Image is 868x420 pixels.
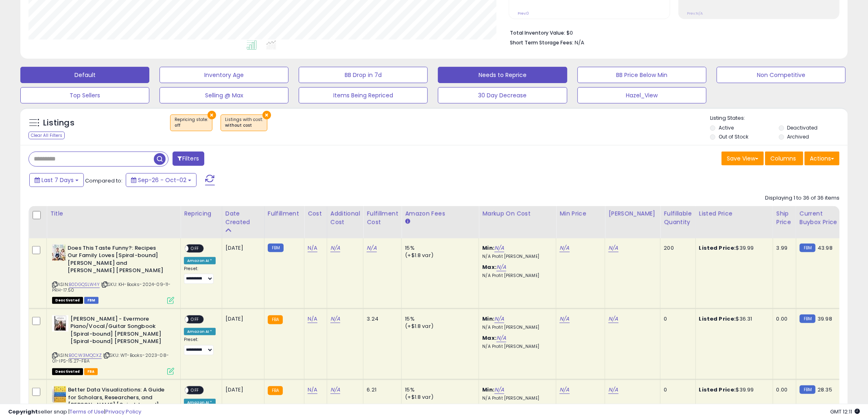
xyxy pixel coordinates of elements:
div: Date Created [225,209,261,226]
div: seller snap | | [8,408,141,416]
img: 41KWbu7FGLL._SL40_.jpg [52,315,68,332]
a: Privacy Policy [105,408,141,416]
b: Min: [482,386,494,394]
button: Filters [173,152,204,166]
a: N/A [330,386,340,394]
span: 43.98 [818,244,833,252]
div: $39.99 [699,244,767,252]
b: Listed Price: [699,315,736,323]
div: $39.99 [699,386,767,394]
a: N/A [308,244,317,252]
span: All listings that are unavailable for purchase on Amazon for any reason other than out-of-stock [52,368,83,375]
div: 0 [664,386,689,394]
small: FBA [268,386,283,395]
span: | SKU: WT-Books-2023-08-01-IPS-15.27-FBA [52,352,169,364]
a: N/A [496,334,506,342]
b: Total Inventory Value: [510,29,565,36]
button: Top Sellers [20,87,149,103]
b: Does This Taste Funny?: Recipes Our Family Loves [Spiral-bound] [PERSON_NAME] and [PERSON_NAME] [... [68,244,166,277]
div: 0 [664,315,689,323]
b: Better Data Visualizations: A Guide for Scholars, Researchers, and [PERSON_NAME] [Spiral-bound] u... [68,386,167,418]
div: Fulfillable Quantity [664,209,692,226]
div: ASIN: [52,244,174,303]
button: BB Price Below Min [577,67,706,83]
div: Title [50,209,177,218]
div: 15% [405,244,472,252]
div: Current Buybox Price [800,209,842,226]
div: ASIN: [52,315,174,374]
p: N/A Profit [PERSON_NAME] [482,344,550,350]
a: N/A [496,263,506,271]
img: 51nRTO3pJ6L._SL40_.jpg [52,244,66,261]
button: 30 Day Decrease [438,87,567,103]
div: Amazon AI * [184,257,216,264]
a: N/A [494,244,504,252]
b: Short Term Storage Fees: [510,39,573,46]
small: FBA [268,315,283,324]
div: Amazon Fees [405,209,475,218]
button: BB Drop in 7d [299,67,428,83]
li: $0 [510,27,833,37]
p: N/A Profit [PERSON_NAME] [482,396,550,401]
div: 0.00 [776,315,790,323]
a: B0CW3MQCXZ [69,352,102,359]
span: Last 7 Days [42,176,74,184]
b: Min: [482,244,494,252]
span: | SKU: KH-Books-2024-09-11-PRH-17.50 [52,281,171,293]
a: N/A [560,315,569,323]
div: Clear All Filters [28,132,65,139]
div: Listed Price [699,209,770,218]
b: Max: [482,334,496,342]
h5: Listings [43,117,74,129]
div: 3.99 [776,244,790,252]
small: FBM [800,314,816,323]
button: Actions [805,152,840,165]
span: Compared to: [85,177,122,185]
div: Cost [308,209,324,218]
span: 39.98 [818,315,832,323]
button: Sep-26 - Oct-02 [126,173,197,187]
label: Out of Stock [719,133,748,140]
small: Prev: 0 [518,11,529,16]
a: N/A [308,386,317,394]
div: 0.00 [776,386,790,394]
button: × [262,111,271,119]
div: Preset: [184,337,216,355]
div: Amazon AI * [184,328,216,335]
div: Fulfillment Cost [367,209,398,226]
div: (+$1.8 var) [405,252,472,259]
a: N/A [494,386,504,394]
strong: Copyright [8,408,38,416]
label: Active [719,124,734,131]
span: Repricing state : [175,117,208,129]
div: 15% [405,386,472,394]
small: Amazon Fees. [405,218,410,225]
a: N/A [608,386,618,394]
button: Selling @ Max [160,87,289,103]
button: Inventory Age [160,67,289,83]
span: 28.35 [818,386,832,394]
div: $36.31 [699,315,767,323]
button: Last 7 Days [29,173,84,187]
a: N/A [560,386,569,394]
button: Save View [722,152,764,165]
div: 15% [405,315,472,323]
a: B0DGQSLW4Y [69,281,100,288]
div: without cost [225,123,263,128]
div: off [175,123,208,128]
span: 2025-10-10 12:11 GMT [830,408,860,416]
div: Ship Price [776,209,793,226]
div: [PERSON_NAME] [608,209,657,218]
div: Displaying 1 to 36 of 36 items [765,194,840,202]
b: Min: [482,315,494,323]
div: [DATE] [225,386,258,394]
button: Columns [765,152,803,165]
div: 200 [664,244,689,252]
p: Listing States: [710,114,848,122]
b: Listed Price: [699,244,736,252]
a: N/A [494,315,504,323]
div: Preset: [184,266,216,284]
a: N/A [308,315,317,323]
div: [DATE] [225,244,258,252]
span: Columns [770,154,796,163]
